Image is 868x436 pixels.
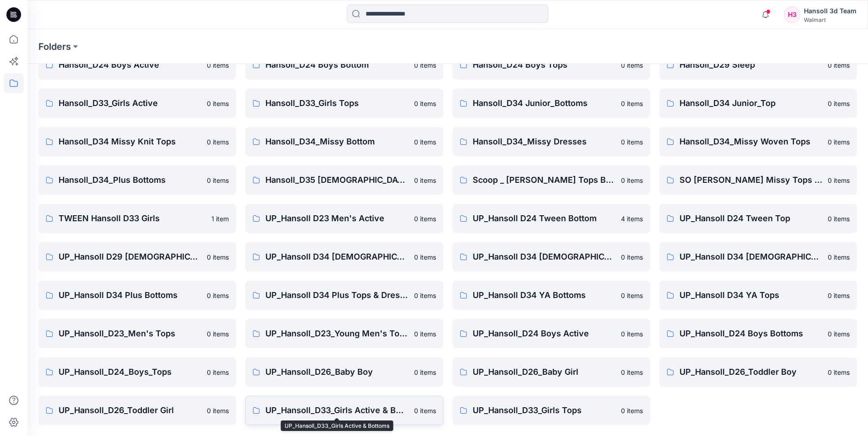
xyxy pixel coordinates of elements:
[207,252,229,262] p: 0 items
[659,281,857,310] a: UP_Hansoll D34 YA Tops0 items
[59,250,201,263] p: UP_Hansoll D29 [DEMOGRAPHIC_DATA] Sleep
[679,174,822,186] p: SO [PERSON_NAME] Missy Tops Bottoms Dresses
[453,50,650,80] a: Hansoll_D24 Boys Tops0 items
[414,99,436,108] p: 0 items
[679,212,822,225] p: UP_Hansoll D24 Tween Top
[828,60,850,70] p: 0 items
[245,242,443,271] a: UP_Hansoll D34 [DEMOGRAPHIC_DATA] Bottoms0 items
[679,250,822,263] p: UP_Hansoll D34 [DEMOGRAPHIC_DATA] Knit Tops
[828,252,850,262] p: 0 items
[265,97,408,110] p: Hansoll_D33_Girls Tops
[207,99,229,108] p: 0 items
[207,329,229,339] p: 0 items
[679,289,822,302] p: UP_Hansoll D34 YA Tops
[38,89,236,118] a: Hansoll_D33_Girls Active0 items
[621,175,643,185] p: 0 items
[621,214,643,223] p: 4 items
[38,40,71,53] a: Folders
[473,58,615,71] p: Hansoll_D24 Boys Tops
[245,127,443,156] a: Hansoll_D34_Missy Bottom0 items
[473,135,615,148] p: Hansoll_D34_Missy Dresses
[473,250,615,263] p: UP_Hansoll D34 [DEMOGRAPHIC_DATA] Dresses
[265,366,408,378] p: UP_Hansoll_D26_Baby Boy
[414,214,436,223] p: 0 items
[784,6,800,23] div: H3
[453,89,650,118] a: Hansoll_D34 Junior_Bottoms0 items
[59,135,201,148] p: Hansoll_D34 Missy Knit Tops
[59,97,201,110] p: Hansoll_D33_Girls Active
[414,367,436,377] p: 0 items
[679,97,822,110] p: Hansoll_D34 Junior_Top
[207,406,229,415] p: 0 items
[473,327,615,340] p: UP_Hansoll_D24 Boys Active
[659,357,857,387] a: UP_Hansoll_D26_Toddler Boy0 items
[621,329,643,339] p: 0 items
[59,212,206,225] p: TWEEN Hansoll D33 Girls
[473,289,615,302] p: UP_Hansoll D34 YA Bottoms
[265,212,408,225] p: UP_Hansoll D23 Men's Active
[828,291,850,300] p: 0 items
[804,16,857,23] div: Walmart
[659,89,857,118] a: Hansoll_D34 Junior_Top0 items
[414,175,436,185] p: 0 items
[245,319,443,348] a: UP_Hansoll_D23_Young Men's Tops0 items
[245,165,443,195] a: Hansoll_D35 [DEMOGRAPHIC_DATA] Plus Top & Dresses0 items
[245,281,443,310] a: UP_Hansoll D34 Plus Tops & Dresses0 items
[679,327,822,340] p: UP_Hansoll_D24 Boys Bottoms
[453,281,650,310] a: UP_Hansoll D34 YA Bottoms0 items
[38,165,236,195] a: Hansoll_D34_Plus Bottoms0 items
[453,242,650,271] a: UP_Hansoll D34 [DEMOGRAPHIC_DATA] Dresses0 items
[621,367,643,377] p: 0 items
[621,99,643,108] p: 0 items
[59,174,201,186] p: Hansoll_D34_Plus Bottoms
[59,404,201,417] p: UP_Hansoll_D26_Toddler Girl
[414,291,436,300] p: 0 items
[659,165,857,195] a: SO [PERSON_NAME] Missy Tops Bottoms Dresses0 items
[621,137,643,147] p: 0 items
[473,97,615,110] p: Hansoll_D34 Junior_Bottoms
[59,58,201,71] p: Hansoll_D24 Boys Active
[659,50,857,80] a: Hansoll_D29 Sleep0 items
[38,319,236,348] a: UP_Hansoll_D23_Men's Tops0 items
[245,396,443,425] a: UP_Hansoll_D33_Girls Active & Bottoms0 items
[38,204,236,233] a: TWEEN Hansoll D33 Girls1 item
[453,165,650,195] a: Scoop _ [PERSON_NAME] Tops Bottoms Dresses0 items
[207,175,229,185] p: 0 items
[245,50,443,80] a: Hansoll_D24 Boys Bottom0 items
[265,327,408,340] p: UP_Hansoll_D23_Young Men's Tops
[414,137,436,147] p: 0 items
[659,319,857,348] a: UP_Hansoll_D24 Boys Bottoms0 items
[453,357,650,387] a: UP_Hansoll_D26_Baby Girl0 items
[211,214,229,223] p: 1 item
[245,204,443,233] a: UP_Hansoll D23 Men's Active0 items
[207,137,229,147] p: 0 items
[621,291,643,300] p: 0 items
[659,242,857,271] a: UP_Hansoll D34 [DEMOGRAPHIC_DATA] Knit Tops0 items
[38,396,236,425] a: UP_Hansoll_D26_Toddler Girl0 items
[828,137,850,147] p: 0 items
[679,135,822,148] p: Hansoll_D34_Missy Woven Tops
[265,250,408,263] p: UP_Hansoll D34 [DEMOGRAPHIC_DATA] Bottoms
[828,99,850,108] p: 0 items
[207,60,229,70] p: 0 items
[659,204,857,233] a: UP_Hansoll D24 Tween Top0 items
[414,252,436,262] p: 0 items
[828,214,850,223] p: 0 items
[473,174,615,186] p: Scoop _ [PERSON_NAME] Tops Bottoms Dresses
[621,252,643,262] p: 0 items
[265,289,408,302] p: UP_Hansoll D34 Plus Tops & Dresses
[59,289,201,302] p: UP_Hansoll D34 Plus Bottoms
[679,366,822,378] p: UP_Hansoll_D26_Toddler Boy
[453,127,650,156] a: Hansoll_D34_Missy Dresses0 items
[38,127,236,156] a: Hansoll_D34 Missy Knit Tops0 items
[473,212,615,225] p: UP_Hansoll D24 Tween Bottom
[265,135,408,148] p: Hansoll_D34_Missy Bottom
[828,329,850,339] p: 0 items
[473,404,615,417] p: UP_Hansoll_D33_Girls Tops
[59,366,201,378] p: UP_Hansoll_D24_Boys_Tops
[621,60,643,70] p: 0 items
[453,396,650,425] a: UP_Hansoll_D33_Girls Tops0 items
[659,127,857,156] a: Hansoll_D34_Missy Woven Tops0 items
[38,242,236,271] a: UP_Hansoll D29 [DEMOGRAPHIC_DATA] Sleep0 items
